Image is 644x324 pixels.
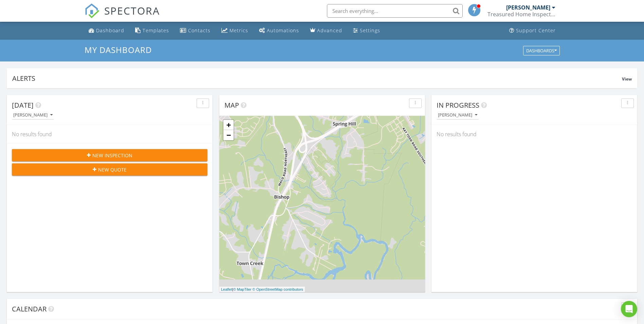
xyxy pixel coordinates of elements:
span: In Progress [437,101,479,110]
div: [PERSON_NAME] [506,4,550,11]
a: Zoom in [223,120,234,130]
a: Automations (Basic) [256,24,302,37]
button: [PERSON_NAME] [437,111,479,120]
button: New Inspection [12,149,207,161]
div: Support Center [516,27,556,34]
div: Dashboards [526,48,557,53]
div: Automations [267,27,299,34]
a: Leaflet [221,287,232,291]
span: Map [224,101,239,110]
div: Treasured Home Inspections [487,11,555,18]
button: Dashboards [523,46,560,55]
div: Dashboard [96,27,124,34]
span: SPECTORA [104,3,160,18]
div: Templates [143,27,169,34]
div: Contacts [188,27,210,34]
a: © MapTiler [233,287,252,291]
input: Search everything... [327,4,463,18]
a: SPECTORA [85,9,160,23]
div: No results found [7,125,213,143]
span: New Inspection [92,152,132,159]
div: [PERSON_NAME] [13,113,53,118]
span: My Dashboard [85,44,152,55]
span: View [622,76,632,82]
a: Contacts [177,24,213,37]
button: [PERSON_NAME] [12,111,54,120]
a: Zoom out [223,130,234,140]
div: | [219,287,305,292]
a: Settings [350,24,383,37]
a: Dashboard [86,24,127,37]
button: New Quote [12,163,207,176]
div: Metrics [229,27,248,34]
div: Settings [360,27,380,34]
div: No results found [431,125,637,143]
span: New Quote [98,166,127,173]
div: Open Intercom Messenger [621,301,637,317]
span: [DATE] [12,101,34,110]
a: Templates [132,24,172,37]
div: Alerts [12,74,622,83]
div: [PERSON_NAME] [438,113,477,118]
a: Advanced [307,24,345,37]
a: Support Center [507,24,558,37]
span: Calendar [12,304,47,313]
a: © OpenStreetMap contributors [253,287,303,291]
div: Advanced [317,27,342,34]
a: Metrics [219,24,251,37]
img: The Best Home Inspection Software - Spectora [85,3,99,18]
